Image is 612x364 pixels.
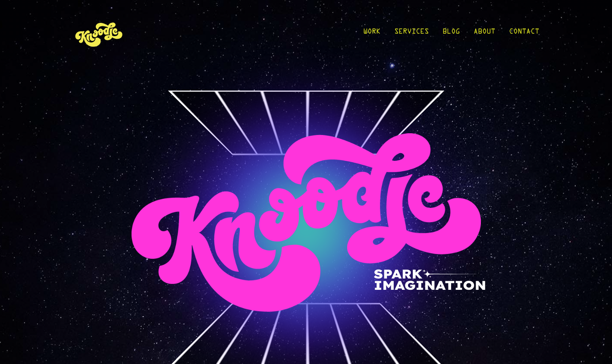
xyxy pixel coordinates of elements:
[363,14,380,54] a: Work
[394,14,429,54] a: Services
[509,14,539,54] a: Contact
[443,14,460,54] a: Blog
[474,14,495,54] a: About
[73,14,125,54] img: KnoLogo(yellow)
